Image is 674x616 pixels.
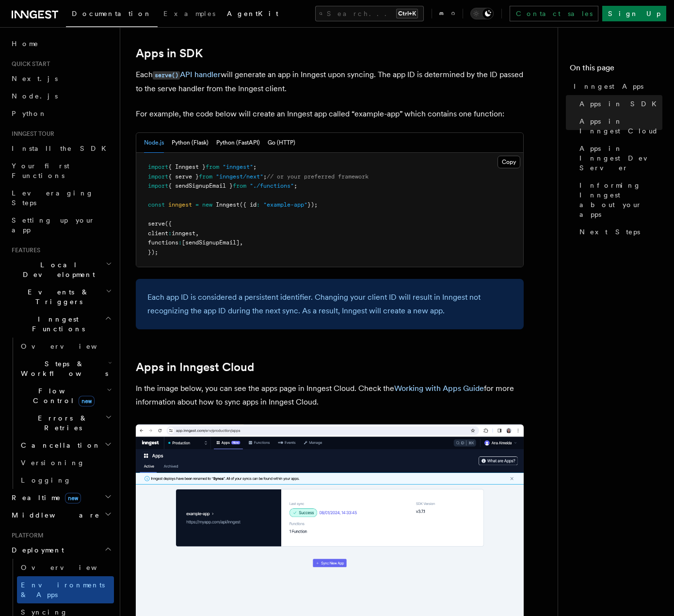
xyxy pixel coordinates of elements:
[182,239,240,246] span: [sendSignupEmail]
[148,239,178,246] span: functions
[163,10,215,17] span: Examples
[470,8,494,19] button: Toggle dark mode
[576,223,662,241] a: Next Steps
[396,9,418,18] kbd: Ctrl+K
[8,545,64,555] span: Deployment
[168,182,233,189] span: { sendSignupEmail }
[206,163,219,170] span: from
[17,413,105,433] span: Errors & Retries
[579,99,662,109] span: Apps in SDK
[12,189,94,207] span: Leveraging Steps
[17,440,101,450] span: Cancellation
[65,493,81,503] span: new
[202,201,212,208] span: new
[12,75,58,82] span: Next.js
[216,173,263,180] span: "inngest/next"
[17,471,114,489] a: Logging
[8,506,114,524] button: Middleware
[8,70,114,87] a: Next.js
[158,3,221,26] a: Examples
[72,10,152,17] span: Documentation
[8,211,114,239] a: Setting up your app
[8,246,40,254] span: Features
[223,163,253,170] span: "inngest"
[172,133,209,153] button: Python (Flask)
[579,180,662,219] span: Informing Inngest about your apps
[8,184,114,211] a: Leveraging Steps
[148,163,168,170] span: import
[66,3,158,27] a: Documentation
[579,116,662,136] span: Apps in Inngest Cloud
[294,182,297,189] span: ;
[136,382,524,409] p: In the image below, you can see the apps page in Inngest Cloud. Check the for more information ab...
[8,493,81,503] span: Realtime
[8,60,50,68] span: Quick start
[8,489,114,506] button: Realtimenew
[8,256,114,283] button: Local Development
[172,230,195,237] span: inngest
[17,559,114,576] a: Overview
[136,68,524,96] p: Each will generate an app in Inngest upon syncing. The app ID is determined by the ID passed to t...
[268,133,295,153] button: Go (HTTP)
[510,6,598,21] a: Contact sales
[570,78,662,95] a: Inngest Apps
[315,6,424,21] button: Search...Ctrl+K
[148,220,165,227] span: serve
[253,163,257,170] span: ;
[21,459,85,467] span: Versioning
[257,201,260,208] span: :
[17,359,108,378] span: Steps & Workflows
[136,47,203,60] a: Apps in SDK
[8,532,44,539] span: Platform
[233,182,246,189] span: from
[8,105,114,122] a: Python
[148,173,168,180] span: import
[17,576,114,603] a: Environments & Apps
[8,130,54,138] span: Inngest tour
[17,409,114,437] button: Errors & Retries
[17,454,114,471] a: Versioning
[148,201,165,208] span: const
[574,81,643,91] span: Inngest Apps
[576,140,662,177] a: Apps in Inngest Dev Server
[263,173,267,180] span: ;
[195,201,199,208] span: =
[240,239,243,246] span: ,
[394,384,484,393] a: Working with Apps Guide
[148,230,168,237] span: client
[8,314,105,334] span: Inngest Functions
[221,3,284,26] a: AgentKit
[579,144,662,173] span: Apps in Inngest Dev Server
[21,564,121,571] span: Overview
[263,201,307,208] span: "example-app"
[147,291,512,318] p: Each app ID is considered a persistent identifier. Changing your client ID will result in Inngest...
[267,173,369,180] span: // or your preferred framework
[8,157,114,184] a: Your first Functions
[153,71,180,80] code: serve()
[168,163,206,170] span: { Inngest }
[576,113,662,140] a: Apps in Inngest Cloud
[216,133,260,153] button: Python (FastAPI)
[168,201,192,208] span: inngest
[307,201,318,208] span: });
[8,510,100,520] span: Middleware
[148,182,168,189] span: import
[8,541,114,559] button: Deployment
[168,230,172,237] span: :
[8,260,106,279] span: Local Development
[199,173,212,180] span: from
[165,220,172,227] span: ({
[497,156,520,168] button: Copy
[8,310,114,338] button: Inngest Functions
[195,230,199,237] span: ,
[250,182,294,189] span: "./functions"
[8,87,114,105] a: Node.js
[136,360,254,374] a: Apps in Inngest Cloud
[240,201,257,208] span: ({ id
[21,342,121,350] span: Overview
[153,70,221,79] a: serve()API handler
[17,386,107,405] span: Flow Control
[579,227,640,237] span: Next Steps
[178,239,182,246] span: :
[17,355,114,382] button: Steps & Workflows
